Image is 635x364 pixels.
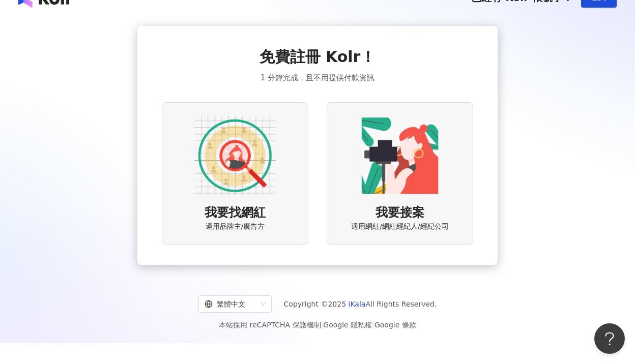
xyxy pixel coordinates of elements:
[374,321,416,329] a: Google 條款
[323,321,372,329] a: Google 隱私權
[261,72,374,84] span: 1 分鐘完成，且不用提供付款資訊
[351,222,448,232] span: 適用網紅/網紅經紀人/經紀公司
[321,321,324,329] span: |
[594,323,625,354] iframe: Help Scout Beacon - Open
[219,319,416,331] span: 本站採用 reCAPTCHA 保護機制
[372,321,374,329] span: |
[205,204,266,222] span: 我要找網紅
[194,115,276,196] img: AD identity option
[376,204,424,222] span: 我要接案
[349,300,366,308] a: iKala
[259,46,376,68] span: 免費註冊 Kolr！
[359,115,441,196] img: KOL identity option
[284,298,437,310] span: Copyright © 2025 All Rights Reserved.
[205,296,256,312] div: 繁體中文
[206,222,265,232] span: 適用品牌主/廣告方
